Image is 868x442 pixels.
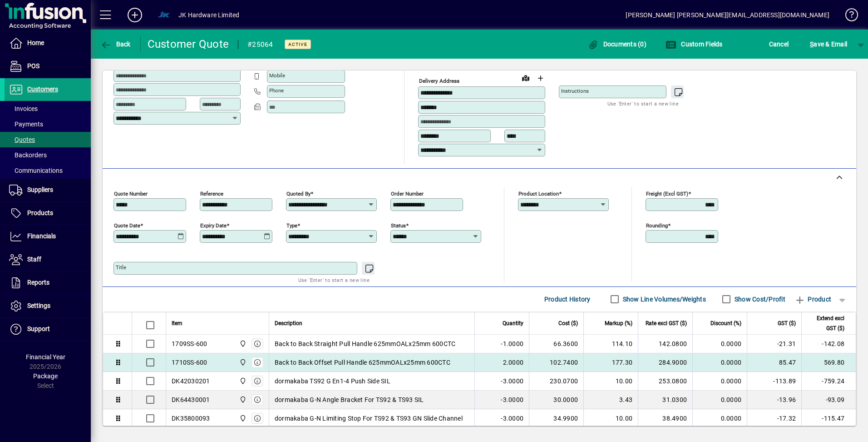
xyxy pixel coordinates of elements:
[172,414,210,423] div: DK35800093
[5,101,91,116] a: Invoices
[100,40,131,48] span: Back
[503,318,523,328] span: Quantity
[275,318,302,328] span: Description
[114,190,148,196] mat-label: Quote number
[692,335,747,353] td: 0.0000
[801,391,856,409] td: -93.09
[27,279,49,286] span: Reports
[747,335,801,353] td: -21.31
[692,391,747,409] td: 0.0000
[503,358,524,367] span: 2.0000
[286,190,311,196] mat-label: Quoted by
[27,302,50,309] span: Settings
[288,41,307,47] span: Active
[27,232,56,240] span: Financials
[200,190,223,196] mat-label: Reference
[275,339,456,348] span: Back to Back Straight Pull Handle 625mmOALx25mm 600CTC
[794,292,831,306] span: Product
[98,36,133,52] button: Back
[544,292,591,306] span: Product History
[646,222,668,228] mat-label: Rounding
[646,318,687,328] span: Rate excl GST ($)
[172,358,207,367] div: 1710SS-600
[237,376,247,386] span: Auckland
[583,353,638,372] td: 177.30
[9,105,38,112] span: Invoices
[237,357,247,367] span: Auckland
[5,32,91,55] a: Home
[9,151,47,159] span: Backorders
[5,318,91,341] a: Support
[805,36,852,52] button: Save & Email
[172,377,210,386] div: DK42030201
[747,409,801,428] td: -17.32
[733,295,785,304] label: Show Cost/Profit
[801,335,856,353] td: -142.08
[583,391,638,409] td: 3.43
[5,295,91,317] a: Settings
[391,190,424,196] mat-label: Order number
[5,116,91,132] a: Payments
[529,409,583,428] td: 34.9900
[518,70,533,85] a: View on map
[286,222,297,228] mat-label: Type
[692,372,747,391] td: 0.0000
[5,179,91,201] a: Suppliers
[529,391,583,409] td: 30.0000
[801,372,856,391] td: -759.24
[692,353,747,372] td: 0.0000
[27,39,44,46] span: Home
[501,395,523,404] span: -3.0000
[501,377,523,386] span: -3.0000
[692,409,747,428] td: 0.0000
[838,2,857,31] a: Knowledge Base
[747,391,801,409] td: -13.96
[247,37,273,52] div: #25064
[605,318,632,328] span: Markup (%)
[148,37,229,51] div: Customer Quote
[747,353,801,372] td: 85.47
[529,353,583,372] td: 102.7400
[541,291,594,307] button: Product History
[269,72,285,79] mat-label: Mobile
[767,36,791,52] button: Cancel
[116,264,126,271] mat-label: Title
[27,325,50,332] span: Support
[5,248,91,271] a: Staff
[26,353,65,361] span: Financial Year
[5,271,91,294] a: Reports
[91,36,141,52] app-page-header-button: Back
[5,163,91,178] a: Communications
[298,275,370,285] mat-hint: Use 'Enter' to start a new line
[114,222,140,228] mat-label: Quote date
[178,8,239,22] div: JK Hardware Limited
[5,147,91,163] a: Backorders
[747,372,801,391] td: -113.89
[807,313,844,333] span: Extend excl GST ($)
[810,37,847,51] span: ave & Email
[391,222,406,228] mat-label: Status
[27,256,41,263] span: Staff
[561,88,589,94] mat-label: Instructions
[200,222,227,228] mat-label: Expiry date
[558,318,578,328] span: Cost ($)
[5,225,91,248] a: Financials
[275,414,463,423] span: dormakaba G-N Limiting Stop For TS92 & TS93 GN Slide Channel
[529,372,583,391] td: 230.0700
[27,209,53,216] span: Products
[172,339,207,348] div: 1709SS-600
[663,36,725,52] button: Custom Fields
[621,295,706,304] label: Show Line Volumes/Weights
[583,335,638,353] td: 114.10
[518,190,559,196] mat-label: Product location
[9,121,43,128] span: Payments
[644,358,687,367] div: 284.9000
[27,85,58,93] span: Customers
[237,395,247,405] span: Auckland
[644,395,687,404] div: 31.0300
[275,395,424,404] span: dormakaba G-N Angle Bracket For TS92 & TS93 SIL
[626,8,829,22] div: [PERSON_NAME] [PERSON_NAME][EMAIL_ADDRESS][DOMAIN_NAME]
[644,377,687,386] div: 253.0800
[120,7,149,23] button: Add
[237,339,247,349] span: Auckland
